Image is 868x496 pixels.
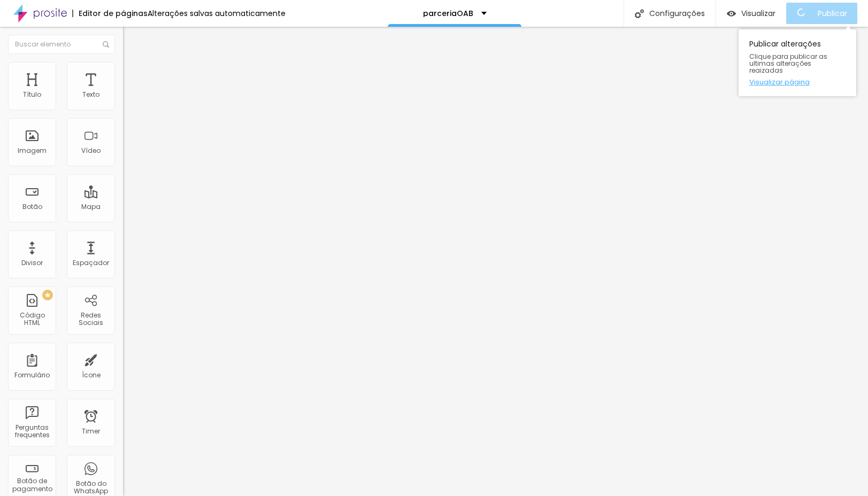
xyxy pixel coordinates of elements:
p: parceriaOAB [423,10,473,17]
div: Mapa [81,203,101,211]
div: Vídeo [81,147,101,154]
div: Alterações salvas automaticamente [148,10,286,17]
input: Buscar elemento [8,35,115,54]
div: Espaçador [73,259,109,267]
div: Texto [82,91,99,98]
div: Editor de páginas [72,10,148,17]
div: Botão de pagamento [11,477,53,493]
div: Botão do WhatsApp [70,480,112,495]
span: Publicar [818,9,847,18]
div: Divisor [21,259,43,267]
div: Timer [82,428,100,435]
span: Clique para publicar as ultimas alterações reaizadas [749,53,846,74]
div: Publicar alterações [739,29,856,96]
span: Visualizar [741,9,775,18]
img: view-1.svg [727,9,736,18]
div: Formulário [14,371,50,379]
img: Icone [635,9,644,18]
div: Redes Sociais [70,312,112,327]
div: Título [23,91,41,98]
div: Ícone [82,371,101,379]
iframe: Editor [123,27,868,496]
div: Perguntas frequentes [11,424,53,439]
a: Visualizar página [749,79,846,86]
div: Imagem [18,147,47,154]
button: Visualizar [716,3,786,24]
img: Icone [103,41,109,48]
div: Botão [22,203,42,211]
div: Código HTML [11,312,53,327]
button: Publicar [786,3,857,24]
